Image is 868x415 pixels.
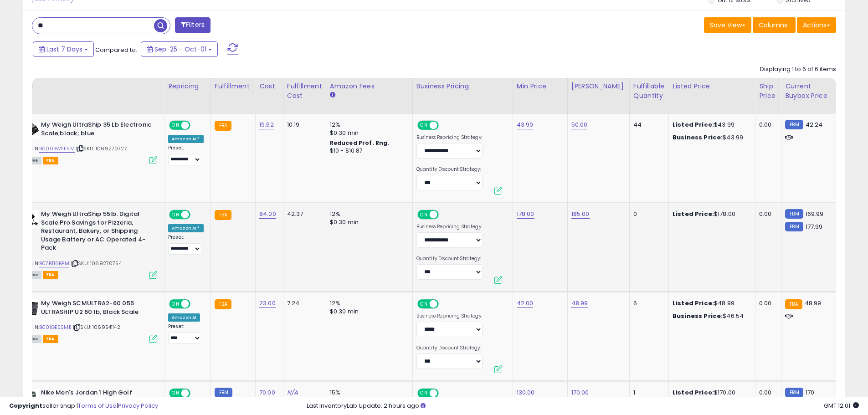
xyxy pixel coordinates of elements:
[673,133,723,142] b: Business Price:
[633,210,662,218] div: 0
[759,299,774,307] div: 0.00
[330,218,406,226] div: $0.30 min
[330,307,406,316] div: $0.30 min
[437,122,452,129] span: OFF
[571,120,588,129] a: 50.00
[517,299,534,308] a: 42.00
[673,120,714,129] b: Listed Price:
[43,157,58,164] span: FBA
[418,211,430,219] span: ON
[571,210,590,219] a: 185.00
[330,299,406,307] div: 12%
[215,210,231,220] small: FBA
[215,299,231,309] small: FBA
[673,312,748,320] div: $46.54
[215,82,252,91] div: Fulfillment
[330,210,406,218] div: 12%
[416,82,509,91] div: Business Pricing
[571,299,588,308] a: 48.99
[168,313,200,322] div: Amazon AI
[330,82,409,91] div: Amazon Fees
[168,82,207,91] div: Repricing
[330,121,406,129] div: 12%
[673,210,748,218] div: $178.00
[517,210,534,219] a: 178.00
[170,211,181,219] span: ON
[170,300,181,308] span: ON
[39,145,75,153] a: B000BWFF5M
[673,299,714,307] b: Listed Price:
[330,147,406,155] div: $10 - $10.87
[287,82,322,101] div: Fulfillment Cost
[9,402,158,410] div: seller snap | |
[824,401,859,410] span: 2025-10-9 12:01 GMT
[797,17,836,33] button: Actions
[673,82,751,91] div: Listed Price
[154,45,206,54] span: Sep-25 - Oct-01
[168,135,204,143] div: Amazon AI *
[215,388,232,397] small: FBM
[41,121,152,140] b: My Weigh UltraShip 35 Lb Electronic Scale,black; blue
[759,121,774,129] div: 0.00
[46,45,82,54] span: Last 7 Days
[118,401,158,410] a: Privacy Policy
[259,82,279,91] div: Cost
[633,299,662,307] div: 6
[168,323,204,344] div: Preset:
[437,211,452,219] span: OFF
[759,210,774,218] div: 0.00
[259,299,276,308] a: 23.00
[170,122,181,129] span: ON
[76,145,127,152] span: | SKU: 1069270727
[71,260,122,267] span: | SKU: 1069270754
[168,145,204,165] div: Preset:
[168,224,204,232] div: Amazon AI *
[416,134,483,141] label: Business Repricing Strategy:
[78,401,117,410] a: Terms of Use
[330,91,335,99] small: Amazon Fees.
[760,65,836,74] div: Displaying 1 to 6 of 6 items
[785,82,832,101] div: Current Buybox Price
[673,312,723,320] b: Business Price:
[785,388,803,397] small: FBM
[18,82,160,91] div: Title
[806,120,823,129] span: 42.24
[805,299,822,307] span: 48.99
[785,299,802,309] small: FBA
[416,345,483,351] label: Quantity Discount Strategy:
[753,17,796,33] button: Columns
[785,120,803,129] small: FBM
[307,402,859,410] div: Last InventoryLab Update: 2 hours ago.
[33,41,94,57] button: Last 7 Days
[73,323,120,331] span: | SKU: 1069541142
[806,210,824,218] span: 169.99
[330,139,390,147] b: Reduced Prof. Rng.
[259,120,274,129] a: 19.62
[41,210,152,255] b: My Weigh UltraShip 55lb. Digital Scale Pro Savings for Pizzeria, Restaurant, Bakery, or Shipping ...
[759,20,787,30] span: Columns
[418,122,430,129] span: ON
[287,210,319,218] div: 42.37
[416,256,483,262] label: Quantity Discount Strategy:
[806,222,823,231] span: 177.99
[633,121,662,129] div: 44
[517,120,534,129] a: 43.99
[633,82,665,101] div: Fulfillable Quantity
[517,82,564,91] div: Min Price
[287,299,319,307] div: 7.24
[21,121,157,163] div: ASIN:
[673,121,748,129] div: $43.99
[95,46,137,54] span: Compared to:
[418,300,430,308] span: ON
[43,335,58,343] span: FBA
[673,299,748,307] div: $48.99
[9,401,42,410] strong: Copyright
[189,300,204,308] span: OFF
[175,17,211,33] button: Filters
[416,313,483,319] label: Business Repricing Strategy:
[759,82,777,101] div: Ship Price
[43,271,58,279] span: FBA
[704,17,751,33] button: Save View
[39,323,72,331] a: B001GE5SME
[215,121,231,131] small: FBA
